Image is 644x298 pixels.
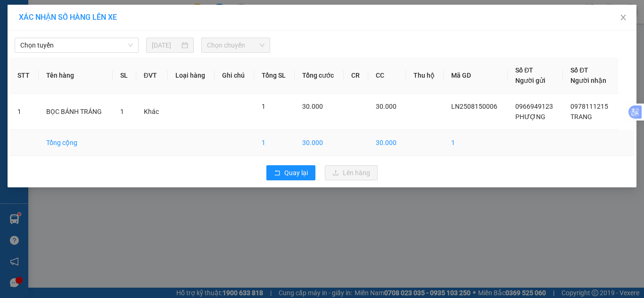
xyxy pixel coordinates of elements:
span: Chọn chuyến [207,38,265,52]
span: 30.000 [376,103,396,110]
td: Tổng cộng [39,130,113,156]
th: Mã GD [444,57,508,94]
span: Số ĐT [515,66,533,74]
td: 30.000 [368,130,405,156]
input: 15/08/2025 [152,40,179,50]
button: rollbackQuay lại [266,165,315,180]
th: Ghi chú [215,57,254,94]
td: BỌC BÁNH TRÁNG [39,94,113,130]
span: close [619,14,627,21]
span: rollback [274,169,281,177]
td: 1 [444,130,508,156]
span: PHƯỢNG [515,113,545,121]
td: 1 [10,94,39,130]
span: 0978111215 [570,103,608,110]
th: CC [368,57,405,94]
button: uploadLên hàng [325,165,378,180]
span: Người nhận [570,77,606,84]
td: Khác [136,94,168,130]
th: SL [113,57,136,94]
span: Quay lại [284,168,308,178]
button: Close [610,5,636,31]
td: 1 [254,130,295,156]
th: ĐVT [136,57,168,94]
th: Thu hộ [406,57,444,94]
span: 0966949123 [515,103,553,110]
span: 30.000 [302,103,323,110]
span: Người gửi [515,77,545,84]
th: CR [344,57,368,94]
span: XÁC NHẬN SỐ HÀNG LÊN XE [19,13,117,22]
th: Tên hàng [39,57,113,94]
th: STT [10,57,39,94]
th: Loại hàng [168,57,215,94]
th: Tổng SL [254,57,295,94]
span: LN2508150006 [451,103,497,110]
span: Số ĐT [570,66,588,74]
td: 30.000 [295,130,344,156]
span: 1 [262,103,265,110]
span: TRANG [570,113,592,121]
span: 1 [120,108,124,115]
th: Tổng cước [295,57,344,94]
span: Chọn tuyến [20,38,133,52]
